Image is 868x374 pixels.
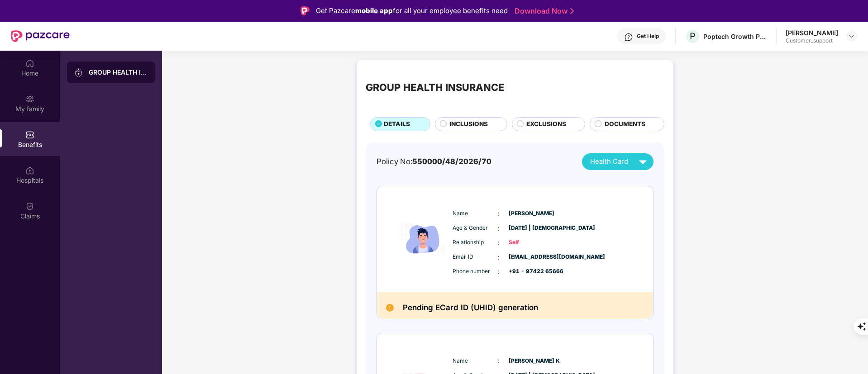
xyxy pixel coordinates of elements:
img: svg+xml;base64,PHN2ZyB3aWR0aD0iMjAiIGhlaWdodD0iMjAiIHZpZXdCb3g9IjAgMCAyMCAyMCIgZmlsbD0ibm9uZSIgeG... [74,68,83,77]
span: INCLUSIONS [449,119,488,129]
span: +91 - 97422 65666 [509,267,554,276]
span: Email ID [453,253,498,261]
img: svg+xml;base64,PHN2ZyBpZD0iSG9tZSIgeG1sbnM9Imh0dHA6Ly93d3cudzMub3JnLzIwMDAvc3ZnIiB3aWR0aD0iMjAiIG... [25,59,34,68]
div: Poptech Growth Private Limited [703,32,767,41]
img: svg+xml;base64,PHN2ZyBpZD0iSGVscC0zMngzMiIgeG1sbnM9Imh0dHA6Ly93d3cudzMub3JnLzIwMDAvc3ZnIiB3aWR0aD... [624,33,633,42]
span: [PERSON_NAME] K [509,357,554,365]
div: GROUP HEALTH INSURANCE [366,80,504,95]
img: Pending [386,304,394,312]
div: Customer_support [786,37,838,44]
span: [EMAIL_ADDRESS][DOMAIN_NAME] [509,253,554,261]
span: Name [453,357,498,365]
a: Download Now [515,6,571,16]
span: : [498,356,500,366]
span: : [498,238,500,248]
span: : [498,267,500,277]
span: Health Card [590,156,628,167]
div: Get Pazcare for all your employee benefits need [316,5,508,16]
img: Stroke [570,6,574,16]
span: Self [509,238,554,247]
span: Relationship [453,238,498,247]
img: svg+xml;base64,PHN2ZyBpZD0iQmVuZWZpdHMiIHhtbG5zPSJodHRwOi8vd3d3LnczLm9yZy8yMDAwL3N2ZyIgd2lkdGg9Ij... [25,130,34,139]
div: Policy No: [377,156,491,167]
img: New Pazcare Logo [11,30,70,42]
img: svg+xml;base64,PHN2ZyB4bWxucz0iaHR0cDovL3d3dy53My5vcmcvMjAwMC9zdmciIHZpZXdCb3g9IjAgMCAyNCAyNCIgd2... [635,154,651,170]
span: : [498,209,500,219]
span: : [498,223,500,233]
img: svg+xml;base64,PHN2ZyBpZD0iQ2xhaW0iIHhtbG5zPSJodHRwOi8vd3d3LnczLm9yZy8yMDAwL3N2ZyIgd2lkdGg9IjIwIi... [25,202,34,211]
span: Phone number [453,267,498,276]
div: GROUP HEALTH INSURANCE [89,68,148,77]
span: P [690,31,696,42]
img: svg+xml;base64,PHN2ZyBpZD0iSG9zcGl0YWxzIiB4bWxucz0iaHR0cDovL3d3dy53My5vcmcvMjAwMC9zdmciIHdpZHRoPS... [25,166,34,175]
span: Name [453,209,498,218]
div: Get Help [637,33,659,40]
button: Health Card [582,153,653,170]
div: [PERSON_NAME] [786,28,838,37]
h2: Pending ECard ID (UHID) generation [403,301,538,314]
span: [PERSON_NAME] [509,209,554,218]
span: Age & Gender [453,224,498,232]
span: 550000/48/2026/70 [412,157,491,166]
span: [DATE] | [DEMOGRAPHIC_DATA] [509,224,554,232]
span: EXCLUSIONS [526,119,566,129]
span: DOCUMENTS [605,119,645,129]
img: Logo [300,6,310,15]
strong: mobile app [355,6,393,15]
img: icon [396,195,450,284]
img: svg+xml;base64,PHN2ZyB3aWR0aD0iMjAiIGhlaWdodD0iMjAiIHZpZXdCb3g9IjAgMCAyMCAyMCIgZmlsbD0ibm9uZSIgeG... [25,95,34,104]
span: DETAILS [384,119,410,129]
img: svg+xml;base64,PHN2ZyBpZD0iRHJvcGRvd24tMzJ4MzIiIHhtbG5zPSJodHRwOi8vd3d3LnczLm9yZy8yMDAwL3N2ZyIgd2... [848,33,855,40]
span: : [498,252,500,262]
